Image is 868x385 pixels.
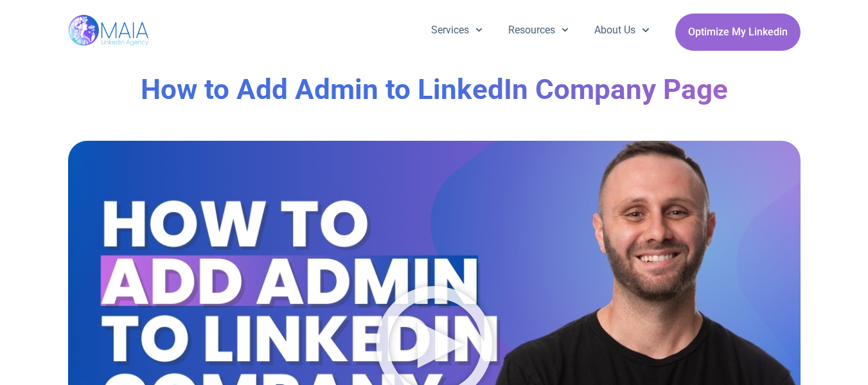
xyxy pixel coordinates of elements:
a: Optimize My Linkedin [675,13,801,51]
a: Services [418,13,495,47]
a: About Us [581,13,662,47]
span: Optimize My Linkedin [688,20,788,44]
nav: Menu [418,13,662,47]
h1: How to Add Admin to LinkedIn Company Page [68,71,801,109]
a: Resources [495,13,581,47]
